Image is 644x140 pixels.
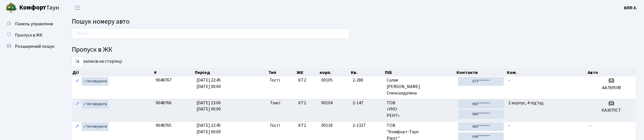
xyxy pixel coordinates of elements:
span: Салая [PERSON_NAME] Олександрівна [387,77,453,96]
th: Кв. [350,69,385,76]
th: # [153,69,194,76]
span: ТОВ «УНО РЕНТ» [387,100,453,119]
h5: AA7695IM [589,85,633,91]
span: - [589,122,591,128]
span: [DATE] 23:00 [DATE] 00:00 [197,100,221,112]
th: Контакти [456,69,506,76]
span: [DATE] 22:45 [DATE] 00:00 [197,77,221,90]
span: КТ2 [298,100,317,106]
th: Ком. [506,69,587,76]
span: Розширений пошук [15,43,54,49]
h5: КА3070СТ [589,108,633,113]
span: 00105 [321,77,333,83]
a: Активувати [82,100,108,109]
b: КПП 3. [624,5,637,11]
a: Розширений пошук [3,41,59,52]
th: Тип [268,69,296,76]
a: Редагувати [74,122,81,131]
span: Панель управління [15,21,53,27]
span: Гості [270,122,280,129]
span: - [508,77,510,83]
input: Пошук [72,28,349,39]
span: КТ2 [298,122,317,129]
a: Редагувати [74,77,81,86]
a: Пропуск в ЖК [3,30,59,41]
span: Таксі [270,100,280,106]
span: 9048766 [156,100,171,106]
h4: Пропуск в ЖК [72,46,636,54]
th: корп. [319,69,350,76]
span: Гості [270,77,280,83]
a: Активувати [82,122,108,131]
span: 00104 [321,100,333,106]
button: Переключити навігацію [70,3,84,12]
span: 2-1327 [353,122,382,129]
th: Дії [72,69,153,76]
b: Комфорт [19,3,46,12]
span: Таун [19,3,59,13]
span: КТ2 [298,77,317,83]
span: - [508,122,510,128]
a: Активувати [82,77,108,86]
span: 9048767 [156,77,171,83]
th: ПІБ [384,69,456,76]
span: 00118 [321,122,333,128]
th: ЖК [296,69,319,76]
span: 2 корпус, 4 під'їзд [508,100,543,106]
span: [DATE] 22:45 [DATE] 00:00 [197,122,221,135]
select: записів на сторінці [72,56,83,67]
span: 9048765 [156,122,171,128]
a: Панель управління [3,18,59,30]
th: Авто [587,69,636,76]
span: Пошук номеру авто [72,17,130,26]
th: Період [194,69,268,76]
img: logo.png [6,2,17,13]
a: КПП 3. [624,4,637,11]
a: Редагувати [74,100,81,109]
span: 2-147 [353,100,382,106]
span: Пропуск в ЖК [15,32,43,38]
label: записів на сторінці [72,56,122,67]
span: 2-280 [353,77,382,83]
